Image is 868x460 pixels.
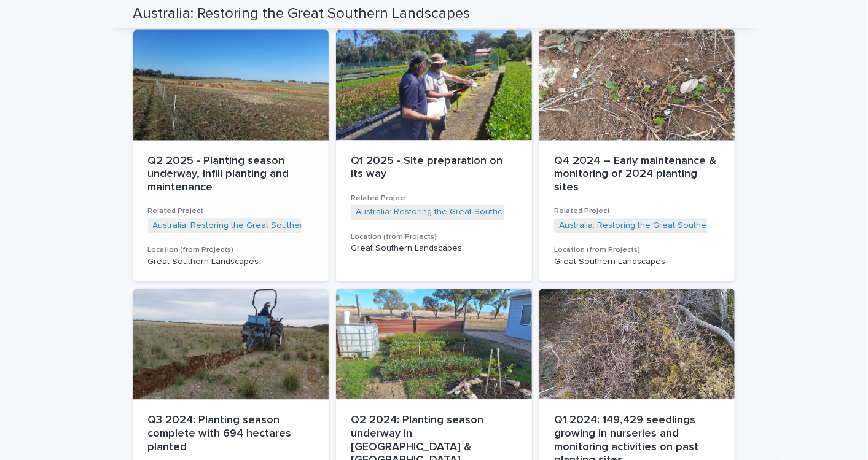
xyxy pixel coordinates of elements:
[148,245,315,255] h3: Location (from Projects)
[559,220,764,231] a: Australia: Restoring the Great Southern Landscapes
[554,257,721,267] p: Great Southern Landscapes
[554,206,721,216] h3: Related Project
[554,245,721,255] h3: Location (from Projects)
[133,5,471,23] h2: Australia: Restoring the Great Southern Landscapes
[356,207,561,217] a: Australia: Restoring the Great Southern Landscapes
[148,414,315,454] p: Q3 2024: Planting season complete with 694 hectares planted
[351,232,517,242] h3: Location (from Projects)
[351,243,517,254] p: Great Southern Landscapes
[148,257,315,267] p: Great Southern Landscapes
[351,193,517,203] h3: Related Project
[554,155,721,195] p: Q4 2024 – Early maintenance & monitoring of 2024 planting sites
[153,220,358,231] a: Australia: Restoring the Great Southern Landscapes
[539,29,735,282] a: Q4 2024 – Early maintenance & monitoring of 2024 planting sitesRelated ProjectAustralia: Restorin...
[351,155,517,181] p: Q1 2025 - Site preparation on its way
[336,29,532,282] a: Q1 2025 - Site preparation on its wayRelated ProjectAustralia: Restoring the Great Southern Lands...
[133,29,329,282] a: Q2 2025 - Planting season underway, infill planting and maintenanceRelated ProjectAustralia: Rest...
[148,206,315,216] h3: Related Project
[148,155,315,195] p: Q2 2025 - Planting season underway, infill planting and maintenance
